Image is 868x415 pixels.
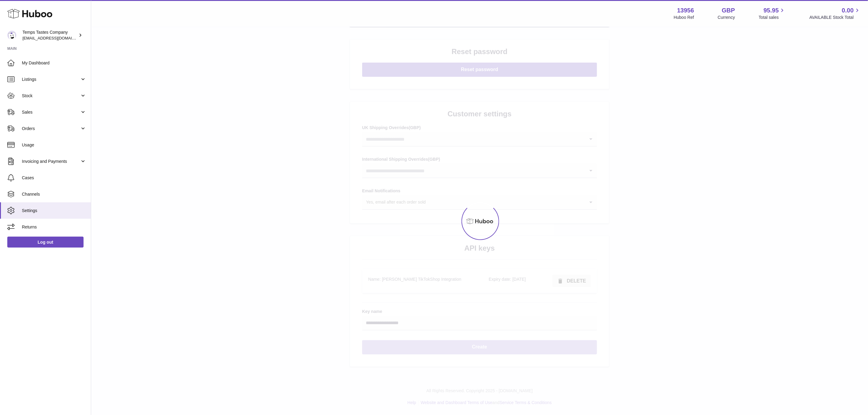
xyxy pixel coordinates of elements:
[7,31,16,40] img: internalAdmin-13956@internal.huboo.com
[718,15,735,20] div: Currency
[22,60,86,66] span: My Dashboard
[22,175,86,181] span: Cases
[22,191,86,197] span: Channels
[22,36,89,40] span: [EMAIL_ADDRESS][DOMAIN_NAME]
[22,224,86,230] span: Returns
[842,6,854,15] span: 0.00
[22,159,80,164] span: Invoicing and Payments
[22,126,80,132] span: Orders
[22,109,80,115] span: Sales
[22,142,86,148] span: Usage
[759,15,786,20] span: Total sales
[22,29,77,41] div: Temps Tastes Company
[677,6,694,15] strong: 13956
[7,237,84,248] a: Log out
[722,6,735,15] strong: GBP
[22,208,86,214] span: Settings
[809,15,861,20] span: AVAILABLE Stock Total
[759,6,786,20] a: 95.95 Total sales
[763,6,779,15] span: 95.95
[22,93,80,99] span: Stock
[22,77,80,82] span: Listings
[809,6,861,20] a: 0.00 AVAILABLE Stock Total
[674,15,694,20] div: Huboo Ref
